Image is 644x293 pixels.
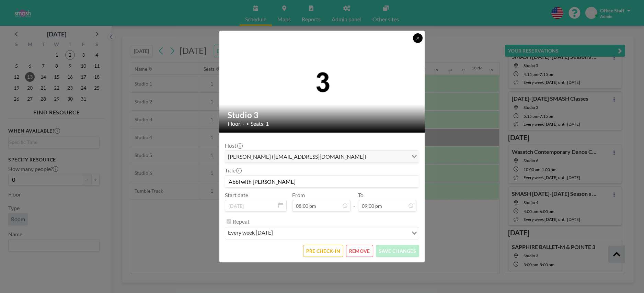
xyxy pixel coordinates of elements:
label: From [292,192,305,199]
input: Search for option [275,229,407,238]
span: Seats: 1 [251,120,269,127]
span: - [353,194,355,209]
span: every week [DATE] [227,229,274,238]
span: Floor: - [228,120,245,127]
label: Host [225,142,242,149]
button: PRE CHECK-IN [303,245,343,257]
div: Search for option [225,227,419,239]
button: REMOVE [346,245,373,257]
button: SAVE CHANGES [376,245,419,257]
input: (No title) [225,176,419,187]
label: To [358,192,364,199]
label: Title [225,167,241,174]
span: [PERSON_NAME] ([EMAIL_ADDRESS][DOMAIN_NAME]) [227,152,368,161]
input: Search for option [368,152,407,161]
h2: Studio 3 [228,110,417,120]
img: 537.png [219,65,425,98]
label: Repeat [233,218,250,225]
label: Start date [225,192,248,199]
span: • [246,121,249,126]
div: Search for option [225,151,419,162]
